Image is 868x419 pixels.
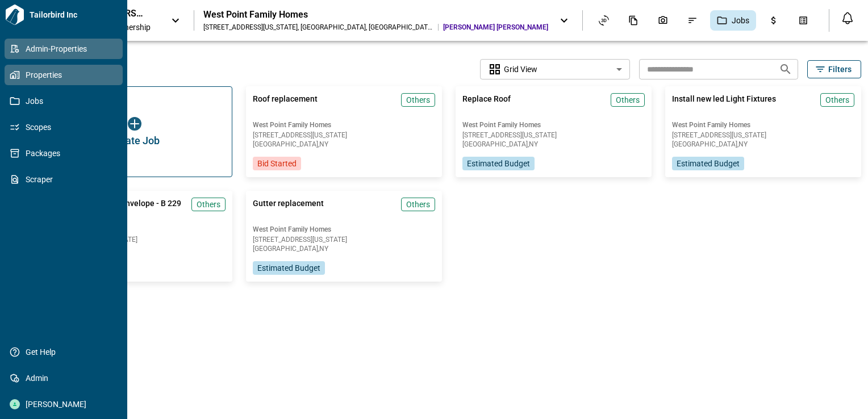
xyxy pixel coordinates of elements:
[203,23,433,32] div: [STREET_ADDRESS][US_STATE] , [GEOGRAPHIC_DATA] , [GEOGRAPHIC_DATA]
[20,43,112,55] span: Admin-Properties
[406,199,430,210] span: Others
[672,132,854,139] span: [STREET_ADDRESS][US_STATE]
[253,225,435,234] span: West Point Family Homes
[710,10,756,31] div: Jobs
[732,15,749,26] span: Jobs
[5,65,123,85] a: Properties
[253,120,435,129] span: West Point Family Homes
[43,236,226,243] span: [STREET_ADDRESS][US_STATE]
[791,11,815,30] div: Takeoff Center
[825,94,849,106] span: Others
[128,117,141,131] img: icon button
[20,399,112,410] span: [PERSON_NAME]
[5,117,123,137] a: Scopes
[253,236,435,243] span: [STREET_ADDRESS][US_STATE]
[20,69,112,81] span: Properties
[257,262,320,274] span: Estimated Budget
[20,121,112,133] span: Scopes
[197,199,220,210] span: Others
[762,11,786,30] div: Budgets
[406,94,430,106] span: Others
[5,169,123,190] a: Scraper
[672,141,854,148] span: [GEOGRAPHIC_DATA] , NY
[592,11,616,30] div: Asset View
[25,9,123,20] span: Tailorbird Inc
[20,95,112,107] span: Jobs
[257,158,297,169] span: Bid Started
[616,94,640,106] span: Others
[621,11,645,30] div: Documents
[20,346,112,358] span: Get Help
[5,39,123,59] a: Admin-Properties
[253,93,318,116] span: Roof replacement
[672,120,854,129] span: West Point Family Homes
[20,372,112,384] span: Admin
[681,11,704,30] div: Issues & Info
[480,58,630,81] div: Without label
[443,23,548,32] span: [PERSON_NAME] [PERSON_NAME]
[828,64,852,75] span: Filters
[462,132,645,139] span: [STREET_ADDRESS][US_STATE]
[462,120,645,129] span: West Point Family Homes
[462,141,645,148] span: [GEOGRAPHIC_DATA] , NY
[5,91,123,111] a: Jobs
[651,11,675,30] div: Photos
[504,64,537,75] span: Grid View
[253,132,435,139] span: [STREET_ADDRESS][US_STATE]
[5,143,123,164] a: Packages
[774,58,797,81] button: Search jobs
[20,174,112,185] span: Scraper
[253,245,435,252] span: [GEOGRAPHIC_DATA] , NY
[462,93,511,116] span: Replace Roof
[467,158,530,169] span: Estimated Budget
[838,9,857,27] button: Open notification feed
[253,141,435,148] span: [GEOGRAPHIC_DATA] , NY
[5,368,123,388] a: Admin
[677,158,740,169] span: Estimated Budget
[253,198,324,220] span: Gutter replacement
[110,135,160,146] span: Create Job
[43,245,226,252] span: [GEOGRAPHIC_DATA] , NY
[672,93,776,116] span: Install new led Light Fixtures
[43,225,226,234] span: West Point Family Homes
[20,148,112,159] span: Packages
[203,9,548,20] div: West Point Family Homes
[807,60,861,78] button: Filters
